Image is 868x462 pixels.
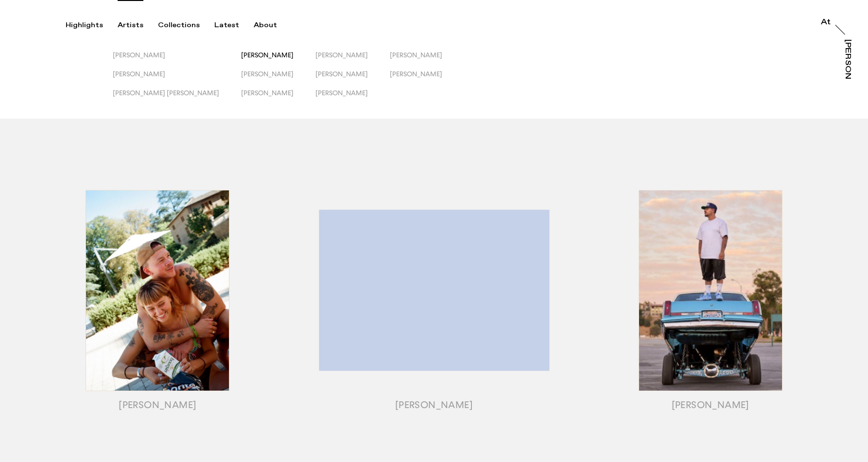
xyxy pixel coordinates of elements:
[844,39,851,114] div: [PERSON_NAME]
[113,70,165,78] span: [PERSON_NAME]
[118,21,158,30] button: Artists
[66,21,118,30] button: Highlights
[390,51,464,70] button: [PERSON_NAME]
[315,89,390,108] button: [PERSON_NAME]
[241,51,315,70] button: [PERSON_NAME]
[66,21,103,30] div: Highlights
[118,21,143,30] div: Artists
[315,51,390,70] button: [PERSON_NAME]
[241,89,294,97] span: [PERSON_NAME]
[390,70,442,78] span: [PERSON_NAME]
[241,70,294,78] span: [PERSON_NAME]
[254,21,292,30] button: About
[241,89,315,108] button: [PERSON_NAME]
[254,21,277,30] div: About
[390,51,442,59] span: [PERSON_NAME]
[214,21,254,30] button: Latest
[821,18,831,28] a: At
[113,70,241,89] button: [PERSON_NAME]
[113,51,241,70] button: [PERSON_NAME]
[113,89,241,108] button: [PERSON_NAME] [PERSON_NAME]
[390,70,464,89] button: [PERSON_NAME]
[158,21,200,30] div: Collections
[315,89,368,97] span: [PERSON_NAME]
[241,70,315,89] button: [PERSON_NAME]
[315,51,368,59] span: [PERSON_NAME]
[842,39,851,79] a: [PERSON_NAME]
[158,21,214,30] button: Collections
[315,70,368,78] span: [PERSON_NAME]
[315,70,390,89] button: [PERSON_NAME]
[214,21,239,30] div: Latest
[113,89,219,97] span: [PERSON_NAME] [PERSON_NAME]
[241,51,294,59] span: [PERSON_NAME]
[113,51,165,59] span: [PERSON_NAME]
